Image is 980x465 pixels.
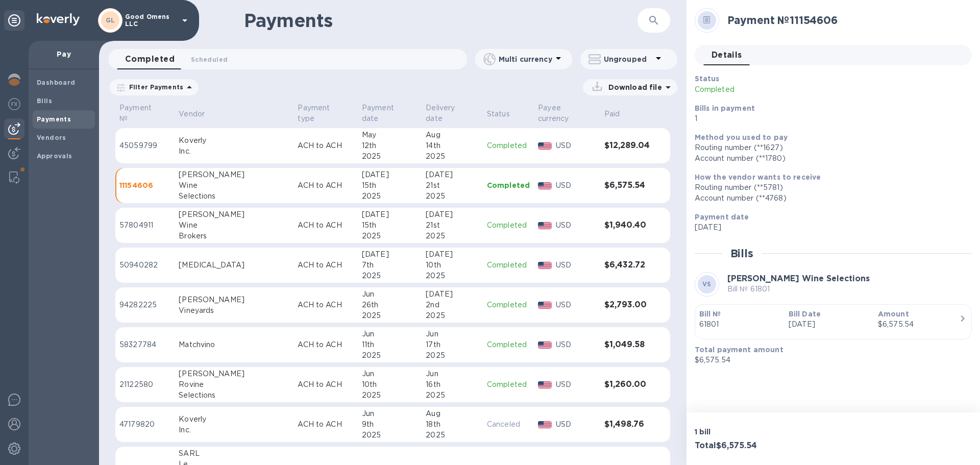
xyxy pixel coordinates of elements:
p: ACH to ACH [298,339,353,350]
p: 1 bill [695,427,829,437]
p: Paid [604,109,620,119]
div: Inc. [179,146,289,157]
img: USD [538,182,552,189]
div: 21st [426,220,479,231]
b: GL [106,16,115,24]
div: Wine [179,220,289,231]
div: Routing number (**5781) [695,182,964,193]
p: USD [556,339,596,350]
b: Dashboard [37,79,76,86]
p: ACH to ACH [298,220,353,231]
div: May [362,130,418,140]
p: ACH to ACH [298,180,353,191]
div: 10th [362,379,418,390]
div: Unpin categories [4,10,24,31]
div: Jun [426,329,479,339]
p: ACH to ACH [298,379,353,390]
h2: Bills [730,247,753,260]
div: 2025 [426,271,479,281]
p: Completed [487,260,530,271]
img: USD [538,222,552,229]
img: USD [538,341,552,349]
div: [DATE] [426,249,479,260]
h3: $12,289.04 [604,141,650,151]
div: [DATE] [426,209,479,220]
p: USD [556,220,596,231]
div: [DATE] [362,249,418,260]
div: 2025 [362,191,418,202]
div: 2025 [362,430,418,440]
span: Payment type [298,103,353,124]
h3: Total $6,575.54 [695,441,829,451]
div: Jun [362,289,418,300]
div: 2025 [362,271,418,281]
div: Selections [179,390,289,401]
div: [DATE] [426,289,479,300]
p: Payment type [298,103,340,124]
div: Wine [179,180,289,191]
div: Koverly [179,135,289,146]
div: Routing number (**1627) [695,142,964,153]
b: Vendors [37,134,66,141]
b: Approvals [37,152,72,160]
div: 2025 [426,310,479,321]
h3: $1,260.00 [604,380,650,389]
img: USD [538,302,552,309]
div: Vineyards [179,305,289,316]
div: 2025 [362,390,418,401]
span: Completed [125,52,175,66]
span: Delivery date [426,103,479,124]
div: [DATE] [426,169,479,180]
div: 7th [362,260,418,271]
p: Bill № 61801 [727,284,870,295]
div: Jun [362,329,418,339]
span: Payee currency [538,103,596,124]
img: Foreign exchange [8,98,20,110]
p: ACH to ACH [298,140,353,151]
div: 2025 [362,231,418,241]
div: 2025 [426,191,479,202]
span: Payment № [119,103,170,124]
p: Delivery date [426,103,465,124]
p: Ungrouped [604,54,652,64]
span: Payment date [362,103,418,124]
div: 12th [362,140,418,151]
b: Status [695,75,720,83]
b: [PERSON_NAME] Wine Selections [727,274,870,283]
div: SARL [179,448,289,459]
p: Completed [487,180,530,190]
div: [PERSON_NAME] [179,369,289,379]
h3: $1,940.40 [604,221,650,230]
div: Jun [362,408,418,419]
div: Account number (**4768) [695,193,964,204]
p: Status [487,109,510,119]
img: USD [538,381,552,388]
p: USD [556,379,596,390]
div: Matchvino [179,339,289,350]
p: 50940282 [119,260,170,271]
div: Rovine [179,379,289,390]
p: Multi currency [499,54,552,64]
p: ACH to ACH [298,300,353,310]
b: Payments [37,115,71,123]
b: Amount [878,310,909,318]
div: 17th [426,339,479,350]
span: Vendor [179,109,218,119]
p: 94282225 [119,300,170,310]
span: Status [487,109,523,119]
img: USD [538,262,552,269]
div: [PERSON_NAME] [179,169,289,180]
p: USD [556,180,596,191]
p: Completed [487,300,530,310]
p: 21122580 [119,379,170,390]
h3: $6,575.54 [604,181,650,190]
div: 2025 [426,151,479,162]
div: Account number (**1780) [695,153,964,164]
h3: $1,498.76 [604,420,650,429]
p: Payment date [362,103,404,124]
div: 2025 [426,231,479,241]
div: 2025 [426,390,479,401]
b: Bills [37,97,52,105]
p: Pay [37,49,91,59]
img: Logo [37,13,80,26]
